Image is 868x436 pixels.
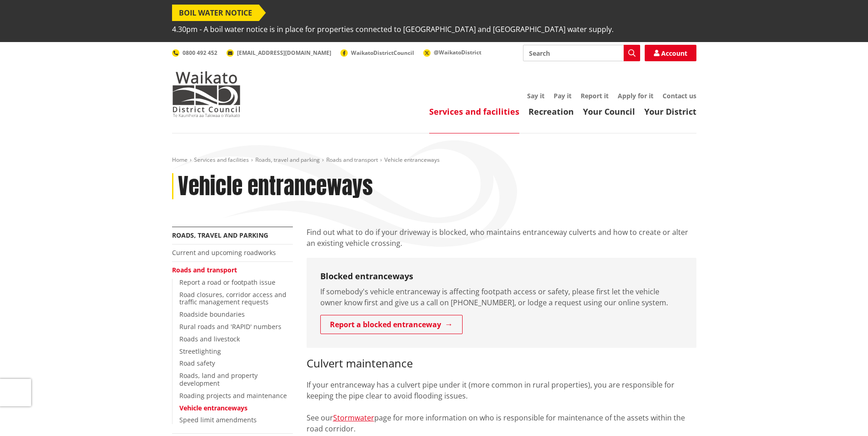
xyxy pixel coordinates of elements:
[320,271,683,282] h3: Blocked entranceways
[326,156,378,164] a: Roads and transport
[320,315,463,334] a: Report a blocked entranceway
[179,415,257,424] a: Speed limit amendments
[307,379,696,434] p: If your entranceway has a culvert pipe under it (more common in rural properties), you are respon...
[179,322,281,331] a: Rural roads and 'RAPID' numbers
[320,286,683,308] p: If somebody's vehicle entranceway is affecting footpath access or safety, please first let the ve...
[179,371,258,388] a: Roads, land and property development
[644,106,696,117] a: Your District
[618,91,653,100] a: Apply for it
[340,49,414,57] a: WaikatoDistrictCouncil
[333,413,374,423] a: Stormwater
[645,45,696,61] a: Account
[255,156,320,164] a: Roads, travel and parking
[384,156,440,164] span: Vehicle entranceways
[172,21,614,37] span: 4.30pm - A boil water notice is in place for properties connected to [GEOGRAPHIC_DATA] and [GEOGR...
[172,231,268,239] a: Roads, travel and parking
[528,106,574,117] a: Recreation
[663,91,696,100] a: Contact us
[179,347,221,356] a: Streetlighting
[172,5,259,21] span: BOIL WATER NOTICE
[183,49,217,57] span: 0800 492 452
[307,227,696,249] p: Find out what to do if your driveway is blocked, who maintains entranceway culverts and how to cr...
[172,156,696,164] nav: breadcrumb
[179,359,215,367] a: Road safety
[307,357,696,370] h3: Culvert maintenance
[237,49,331,57] span: [EMAIL_ADDRESS][DOMAIN_NAME]
[434,48,481,56] span: @WaikatoDistrict
[178,173,373,200] h1: Vehicle entranceways
[194,156,249,164] a: Services and facilities
[179,404,248,412] a: Vehicle entranceways
[351,49,414,57] span: WaikatoDistrictCouncil
[172,49,217,57] a: 0800 492 452
[172,248,276,257] a: Current and upcoming roadworks
[581,91,609,100] a: Report it
[429,106,519,117] a: Services and facilities
[179,290,286,307] a: Road closures, corridor access and traffic management requests
[172,156,188,164] a: Home
[226,49,331,57] a: [EMAIL_ADDRESS][DOMAIN_NAME]
[172,266,237,274] a: Roads and transport
[527,91,545,100] a: Say it
[423,48,481,56] a: @WaikatoDistrict
[583,106,635,117] a: Your Council
[172,71,241,117] img: Waikato District Council - Te Kaunihera aa Takiwaa o Waikato
[523,45,640,61] input: Search input
[179,391,287,400] a: Roading projects and maintenance
[179,310,245,319] a: Roadside boundaries
[554,91,571,100] a: Pay it
[179,335,240,343] a: Roads and livestock
[179,278,275,287] a: Report a road or footpath issue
